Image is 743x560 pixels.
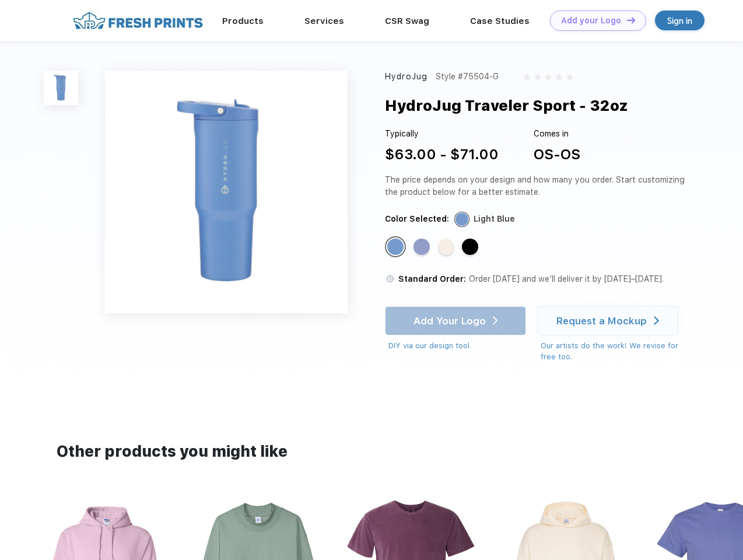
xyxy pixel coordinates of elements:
span: Order [DATE] and we’ll deliver it by [DATE]–[DATE]. [469,274,664,283]
div: Request a Mockup [556,315,647,327]
div: OS-OS [534,144,580,165]
img: func=resize&h=640 [105,71,348,313]
div: Peri [413,239,430,255]
div: Sign in [667,14,692,27]
img: gray_star.svg [566,73,573,80]
a: Sign in [655,10,705,30]
div: Black [462,239,478,255]
img: fo%20logo%202.webp [69,10,206,31]
img: white arrow [654,316,659,325]
img: func=resize&h=100 [44,71,78,105]
img: gray_star.svg [534,73,541,80]
img: standard order [385,274,395,284]
div: HydroJug [385,71,427,83]
div: Comes in [534,128,580,140]
img: gray_star.svg [545,73,552,80]
div: The price depends on your design and how many you order. Start customizing the product below for ... [385,174,689,198]
a: Products [222,16,264,26]
div: Other products you might like [57,440,686,463]
div: HydroJug Traveler Sport - 32oz [385,94,628,117]
img: gray_star.svg [523,73,530,80]
div: Light Blue [387,239,404,255]
div: DIY via our design tool. [388,340,526,352]
div: $63.00 - $71.00 [385,144,499,165]
span: Standard Order: [398,274,466,283]
img: DT [627,17,635,23]
div: Typically [385,128,499,140]
div: Add your Logo [561,16,621,26]
div: Color Selected: [385,213,449,225]
div: Cream [438,239,454,255]
div: Style #75504-G [436,71,499,83]
img: gray_star.svg [555,73,562,80]
div: Our artists do the work! We revise for free too. [541,340,689,363]
div: Light Blue [474,213,515,225]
